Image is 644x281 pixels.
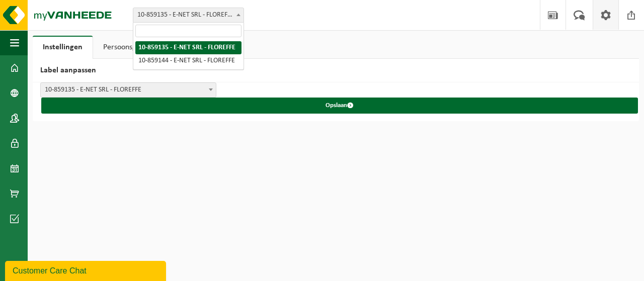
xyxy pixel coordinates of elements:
a: Instellingen [33,36,93,59]
button: Opslaan [41,98,638,114]
li: 10-859144 - E-NET SRL - FLOREFFE [135,54,242,67]
iframe: chat widget [5,259,168,281]
span: 10-859135 - E-NET SRL - FLOREFFE [133,8,244,22]
span: 10-859135 - E-NET SRL - FLOREFFE [40,82,216,98]
h2: Label aanpassen [33,59,639,82]
a: Persoonsgegevens [93,36,173,59]
span: 10-859135 - E-NET SRL - FLOREFFE [133,8,244,23]
li: 10-859135 - E-NET SRL - FLOREFFE [135,41,242,54]
span: 10-859135 - E-NET SRL - FLOREFFE [41,83,216,97]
